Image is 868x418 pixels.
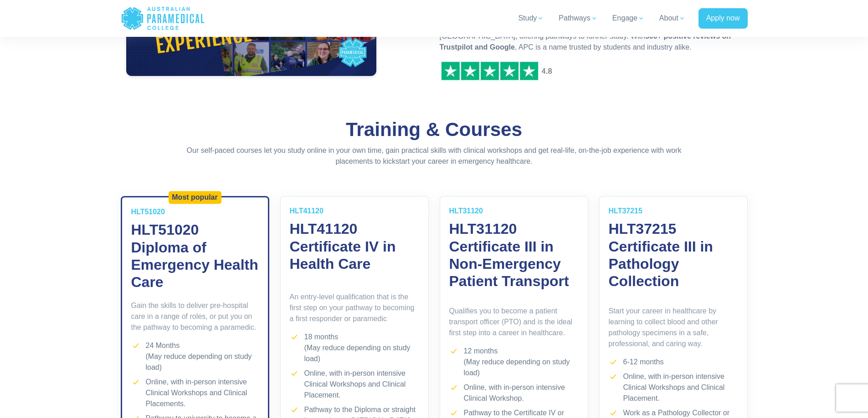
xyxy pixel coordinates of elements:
[131,221,259,291] h3: HLT51020 Diploma of Emergency Health Care
[607,5,650,31] a: Engage
[290,220,419,272] h3: HLT41120 Certificate IV in Health Care
[449,207,483,215] span: HLT31120
[131,377,259,409] li: Online, with in-person intensive Clinical Workshops and Clinical Placements.
[513,5,550,31] a: Study
[290,207,324,215] span: HLT41120
[449,346,579,378] li: 12 months (May reduce depending on study load)
[654,5,691,31] a: About
[449,306,579,338] p: Qualifies you to become a patient transport officer (PTO) and is the ideal first step into a care...
[121,4,205,33] a: Australian Paramedical College
[609,220,738,290] h3: HLT37215 Certificate III in Pathology Collection
[131,300,259,333] p: Gain the skills to deliver pre-hospital care in a range of roles, or put you on the pathway to be...
[290,368,419,401] li: Online, with in-person intensive Clinical Workshops and Clinical Placement.
[699,8,748,29] a: Apply now
[131,340,259,373] li: 24 Months (May reduce depending on study load)
[172,193,217,202] h5: Most popular
[131,208,165,216] span: HLT51020
[168,118,701,141] h2: Training & Courses
[290,332,419,364] li: 18 months (May reduce depending on study load)
[609,371,738,404] li: Online, with in-person intensive Clinical Workshops and Clinical Placement.
[168,145,701,167] p: Our self-paced courses let you study online in your own time, gain practical skills with clinical...
[609,357,738,368] li: 6-12 months
[609,306,738,349] p: Start your career in healthcare by learning to collect blood and other pathology specimens in a s...
[449,220,579,290] h3: HLT31120 Certificate III in Non-Emergency Patient Transport
[609,207,642,215] span: HLT37215
[553,5,603,31] a: Pathways
[449,382,579,404] li: Online, with in-person intensive Clinical Workshop.
[290,292,419,324] p: An entry-level qualification that is the first step on your pathway to becoming a first responder...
